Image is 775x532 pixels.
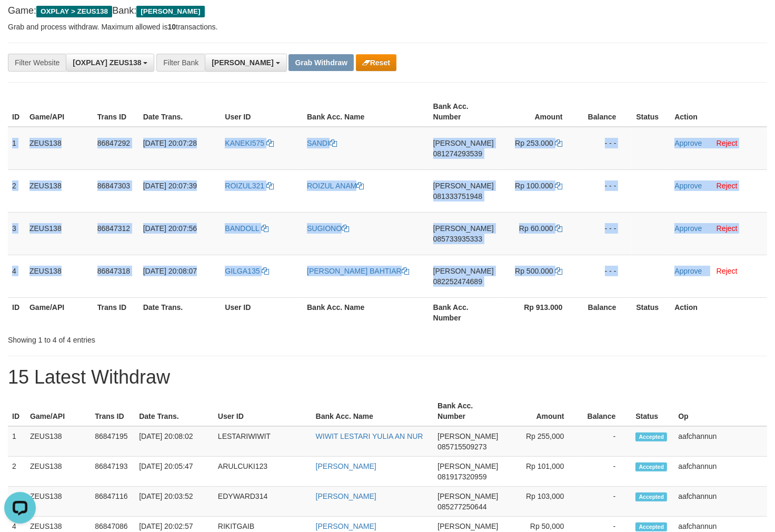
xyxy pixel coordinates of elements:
[135,426,214,457] td: [DATE] 20:08:02
[579,297,632,327] th: Balance
[717,182,738,190] a: Reject
[8,169,25,212] td: 2
[97,224,130,233] span: 86847312
[438,443,486,451] span: Copy 085715509273 to clipboard
[438,503,486,511] span: Copy 085277250644 to clipboard
[635,433,667,441] span: Accepted
[433,277,482,286] span: Copy 082252474689 to clipboard
[502,426,580,457] td: Rp 255,000
[674,267,702,275] a: Approve
[438,492,498,500] span: [PERSON_NAME]
[143,182,197,190] span: [DATE] 20:07:39
[674,396,767,426] th: Op
[438,473,486,481] span: Copy 081917320959 to clipboard
[8,255,25,297] td: 4
[674,182,702,190] a: Approve
[221,97,303,127] th: User ID
[674,139,702,147] a: Approve
[91,457,135,487] td: 86847193
[316,432,423,440] a: WIWIT LESTARI YULIA AN NUR
[25,212,93,255] td: ZEUS138
[225,182,264,190] span: ROIZUL321
[8,297,25,327] th: ID
[73,58,141,67] span: [OXPLAY] ZEUS138
[97,182,130,190] span: 86847303
[555,224,563,233] a: Copy 60000 to clipboard
[8,97,25,127] th: ID
[225,139,274,147] a: KANEKI575
[143,224,197,233] span: [DATE] 20:07:56
[25,255,93,297] td: ZEUS138
[225,139,264,147] span: KANEKI575
[307,224,349,233] a: SUGIONO
[433,182,494,190] span: [PERSON_NAME]
[515,182,553,190] span: Rp 100.000
[91,487,135,517] td: 86847116
[433,224,494,233] span: [PERSON_NAME]
[8,396,26,426] th: ID
[579,255,632,297] td: - - -
[214,396,312,426] th: User ID
[580,457,632,487] td: -
[433,192,482,200] span: Copy 081333751948 to clipboard
[26,457,91,487] td: ZEUS138
[579,97,632,127] th: Balance
[8,367,767,388] h1: 15 Latest Withdraw
[225,224,259,233] span: BANDOLL
[674,457,767,487] td: aafchannun
[670,97,767,127] th: Action
[8,212,25,255] td: 3
[97,267,130,275] span: 86847318
[580,426,632,457] td: -
[438,432,498,440] span: [PERSON_NAME]
[26,396,91,426] th: Game/API
[214,457,312,487] td: ARULCUKI123
[91,426,135,457] td: 86847195
[717,267,738,275] a: Reject
[498,97,579,127] th: Amount
[356,54,396,71] button: Reset
[8,487,26,517] td: 3
[167,23,176,31] strong: 10
[225,224,269,233] a: BANDOLL
[438,522,498,530] span: [PERSON_NAME]
[312,396,433,426] th: Bank Acc. Name
[221,297,303,327] th: User ID
[8,6,767,16] h4: Game: Bank:
[303,97,429,127] th: Bank Acc. Name
[515,267,553,275] span: Rp 500.000
[438,462,498,470] span: [PERSON_NAME]
[433,139,494,147] span: [PERSON_NAME]
[555,182,563,190] a: Copy 100000 to clipboard
[429,97,498,127] th: Bank Acc. Number
[555,267,563,275] a: Copy 500000 to clipboard
[8,54,66,72] div: Filter Website
[717,224,738,233] a: Reject
[502,457,580,487] td: Rp 101,000
[135,487,214,517] td: [DATE] 20:03:52
[143,267,197,275] span: [DATE] 20:08:07
[580,396,632,426] th: Balance
[8,330,315,345] div: Showing 1 to 4 of 4 entries
[214,426,312,457] td: LESTARIWIWIT
[91,396,135,426] th: Trans ID
[674,426,767,457] td: aafchannun
[143,139,197,147] span: [DATE] 20:07:28
[502,487,580,517] td: Rp 103,000
[8,22,767,32] p: Grab and process withdraw. Maximum allowed is transactions.
[8,457,26,487] td: 2
[156,54,205,72] div: Filter Bank
[635,493,667,501] span: Accepted
[66,54,154,72] button: [OXPLAY] ZEUS138
[36,6,112,17] span: OXPLAY > ZEUS138
[429,297,498,327] th: Bank Acc. Number
[205,54,286,72] button: [PERSON_NAME]
[515,139,553,147] span: Rp 253.000
[225,182,274,190] a: ROIZUL321
[717,139,738,147] a: Reject
[635,523,667,531] span: Accepted
[498,297,579,327] th: Rp 913.000
[579,212,632,255] td: - - -
[433,267,494,275] span: [PERSON_NAME]
[316,492,376,500] a: [PERSON_NAME]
